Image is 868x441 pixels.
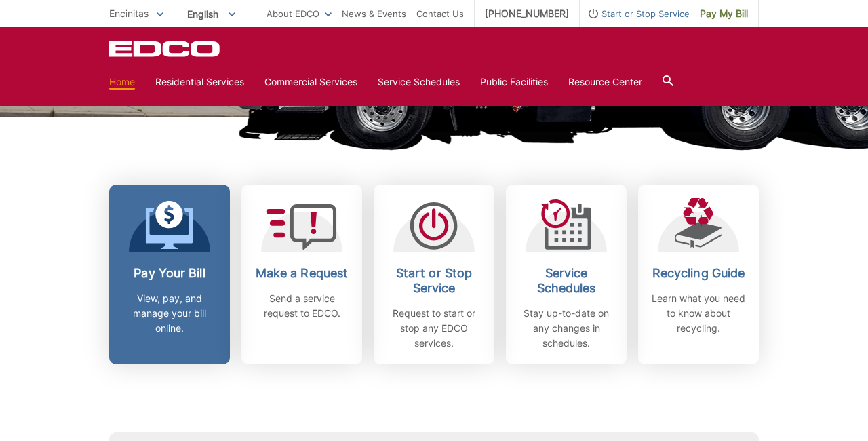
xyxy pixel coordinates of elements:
[119,291,220,336] p: View, pay, and manage your bill online.
[109,7,149,19] span: Encinitas
[384,266,484,296] h2: Start or Stop Service
[506,185,627,364] a: Service Schedules Stay up-to-date on any changes in schedules.
[177,3,245,25] span: English
[638,185,759,364] a: Recycling Guide Learn what you need to know about recycling.
[516,266,616,296] h2: Service Schedules
[342,6,406,21] a: News & Events
[384,306,484,351] p: Request to start or stop any EDCO services.
[264,75,357,90] a: Commercial Services
[378,75,460,90] a: Service Schedules
[241,185,362,364] a: Make a Request Send a service request to EDCO.
[109,75,135,90] a: Home
[252,291,352,321] p: Send a service request to EDCO.
[267,6,332,21] a: About EDCO
[568,75,642,90] a: Resource Center
[109,185,230,364] a: Pay Your Bill View, pay, and manage your bill online.
[516,306,616,351] p: Stay up-to-date on any changes in schedules.
[480,75,548,90] a: Public Facilities
[416,6,464,21] a: Contact Us
[109,41,222,57] a: EDCD logo. Return to the homepage.
[648,291,749,336] p: Learn what you need to know about recycling.
[119,266,220,281] h2: Pay Your Bill
[155,75,244,90] a: Residential Services
[252,266,352,281] h2: Make a Request
[648,266,749,281] h2: Recycling Guide
[700,6,748,21] span: Pay My Bill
